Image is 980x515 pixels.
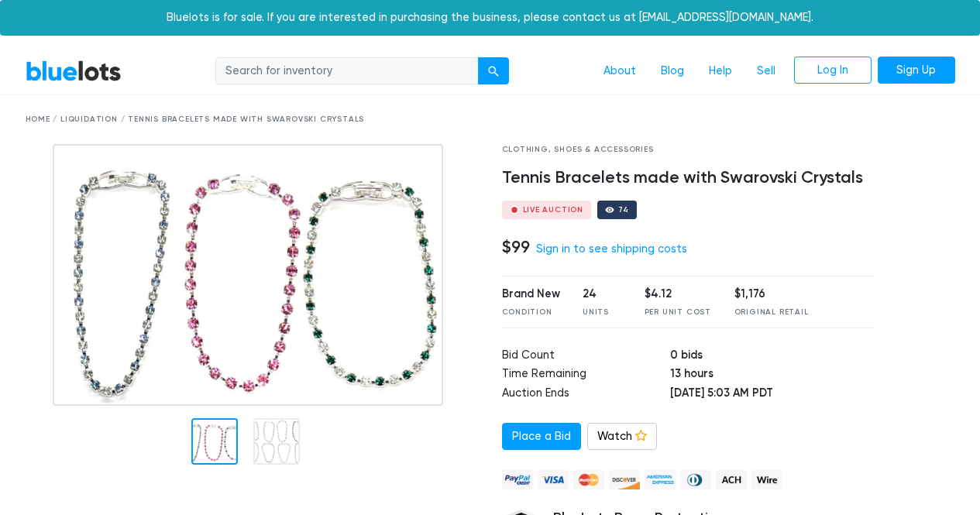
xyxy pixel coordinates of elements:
div: 24 [583,286,621,303]
a: Log In [794,57,872,84]
img: visa-79caf175f036a155110d1892330093d4c38f53c55c9ec9e2c3a54a56571784bb.png [538,470,569,489]
td: Bid Count [502,347,670,366]
div: $4.12 [645,286,711,303]
a: Blog [648,57,696,86]
div: $1,176 [734,286,809,303]
a: Sell [744,57,788,86]
a: BlueLots [26,60,122,82]
img: american_express-ae2a9f97a040b4b41f6397f7637041a5861d5f99d0716c09922aba4e24c8547d.png [645,470,676,489]
div: 74 [618,206,629,214]
a: About [591,57,648,86]
h4: $99 [502,237,530,257]
div: Home / Liquidation / Tennis Bracelets made with Swarovski Crystals [26,114,955,125]
a: Watch [587,423,657,451]
div: Per Unit Cost [645,307,711,318]
div: Original Retail [734,307,809,318]
h4: Tennis Bracelets made with Swarovski Crystals [502,168,876,188]
img: ach-b7992fed28a4f97f893c574229be66187b9afb3f1a8d16a4691d3d3140a8ab00.png [716,470,747,489]
div: Live Auction [523,206,584,214]
a: Sign Up [878,57,955,84]
img: wire-908396882fe19aaaffefbd8e17b12f2f29708bd78693273c0e28e3a24408487f.png [751,470,782,489]
td: 13 hours [670,366,875,385]
input: Search for inventory [215,57,479,85]
div: Condition [502,307,560,318]
td: Time Remaining [502,366,670,385]
div: Clothing, Shoes & Accessories [502,144,876,156]
img: discover-82be18ecfda2d062aad2762c1ca80e2d36a4073d45c9e0ffae68cd515fbd3d32.png [609,470,640,489]
img: mastercard-42073d1d8d11d6635de4c079ffdb20a4f30a903dc55d1612383a1b395dd17f39.png [573,470,604,489]
td: Auction Ends [502,385,670,404]
a: Place a Bid [502,423,581,451]
a: Sign in to see shipping costs [536,242,687,256]
a: Help [696,57,744,86]
td: [DATE] 5:03 AM PDT [670,385,875,404]
img: paypal_credit-80455e56f6e1299e8d57f40c0dcee7b8cd4ae79b9eccbfc37e2480457ba36de9.png [502,470,533,489]
td: 0 bids [670,347,875,366]
div: Brand New [502,286,560,303]
img: diners_club-c48f30131b33b1bb0e5d0e2dbd43a8bea4cb12cb2961413e2f4250e06c020426.png [680,470,711,489]
div: Units [583,307,621,318]
img: 2907bd3e-17e7-4103-885f-978beacb54fa-1758371465.png [53,144,443,406]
